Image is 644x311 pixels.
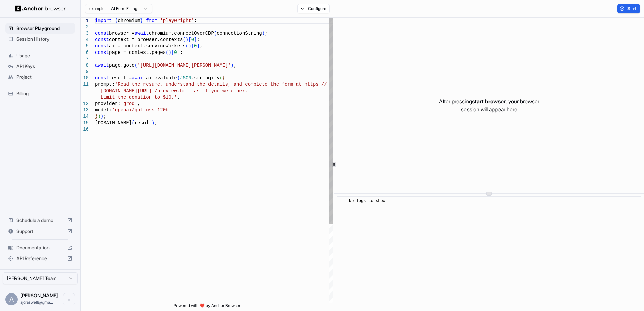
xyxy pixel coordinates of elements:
span: ) [231,63,233,68]
span: [ [188,37,191,42]
div: 3 [81,30,89,37]
span: const [95,75,109,81]
span: Project [16,74,72,80]
span: Documentation [16,244,64,251]
span: m/preview.html as if you were her. [152,88,248,94]
div: Schedule a demo [5,215,75,226]
button: Open menu [63,293,75,305]
span: 0 [194,43,197,49]
p: After pressing , your browser session will appear here [439,97,539,113]
div: 12 [81,101,89,107]
span: 'groq' [121,101,137,106]
span: const [95,50,109,55]
div: 8 [81,62,89,69]
div: A [5,293,18,305]
span: No logs to show [349,199,385,203]
span: , [137,101,140,106]
span: ( [132,120,134,126]
span: } [140,18,143,23]
div: API Keys [5,61,75,72]
span: chromium [118,18,140,23]
span: ; [200,43,202,49]
span: Andrew Craswell [20,292,58,298]
div: Project [5,72,75,82]
span: } [95,114,98,119]
div: 16 [81,126,89,133]
span: Browser Playground [16,25,72,32]
span: ; [154,120,157,126]
span: [ [191,43,194,49]
button: Start [617,4,640,13]
div: 4 [81,37,89,43]
span: Billing [16,90,72,97]
span: Limit the donation to $10.' [101,95,177,100]
div: API Reference [5,253,75,264]
span: const [95,37,109,42]
span: ) [98,114,100,119]
span: result [135,120,152,126]
span: ; [194,18,197,23]
span: ; [197,37,199,42]
span: '[URL][DOMAIN_NAME][PERSON_NAME]' [137,63,231,68]
span: ; [265,31,267,36]
span: ] [177,50,180,55]
span: const [95,31,109,36]
span: [DOMAIN_NAME] [95,120,132,126]
span: ( [186,43,188,49]
span: const [95,43,109,49]
span: ( [135,63,137,68]
span: page.goto [109,63,135,68]
span: ( [183,37,185,42]
span: ; [180,50,183,55]
span: Start [627,6,637,11]
span: start browser [472,98,506,105]
div: 1 [81,18,89,24]
span: API Keys [16,63,72,70]
span: ) [188,43,191,49]
span: prompt: [95,82,115,87]
span: ) [186,37,188,42]
div: 14 [81,113,89,120]
span: 'openai/gpt-oss-120b' [112,107,171,113]
span: chromium.connectOverCDP [149,31,214,36]
span: Powered with ❤️ by Anchor Browser [174,303,240,311]
span: ] [194,37,197,42]
div: 15 [81,120,89,126]
span: context = browser.contexts [109,37,183,42]
div: Documentation [5,242,75,253]
div: 11 [81,81,89,88]
div: 6 [81,49,89,56]
span: ) [101,114,103,119]
div: Usage [5,50,75,61]
span: 0 [191,37,194,42]
button: Configure [297,4,330,13]
span: import [95,18,112,23]
span: ; [103,114,106,119]
span: lete the form at https:// [256,82,327,87]
span: connectionString [217,31,262,36]
span: result = [109,75,132,81]
span: { [115,18,118,23]
span: await [135,31,149,36]
span: ai.evaluate [146,75,177,81]
span: ai = context.serviceWorkers [109,43,186,49]
div: Support [5,226,75,237]
div: Browser Playground [5,23,75,34]
div: 5 [81,43,89,49]
span: from [146,18,157,23]
span: .stringify [191,75,220,81]
div: Session History [5,34,75,44]
span: ) [168,50,171,55]
span: ( [220,75,222,81]
span: provider: [95,101,121,106]
span: Schedule a demo [16,217,64,224]
span: Session History [16,36,72,42]
span: ​ [341,198,344,204]
span: 'playwright' [160,18,194,23]
div: Billing [5,88,75,99]
span: ; [234,63,236,68]
span: API Reference [16,255,64,262]
div: 13 [81,107,89,113]
div: 2 [81,24,89,30]
span: ( [214,31,217,36]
